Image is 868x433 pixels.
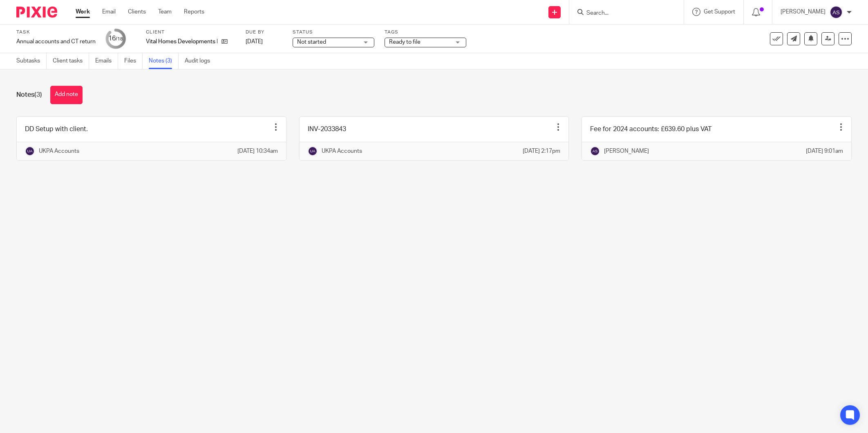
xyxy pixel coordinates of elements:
[16,38,96,46] div: Annual accounts and CT return
[830,6,843,19] img: svg%3E
[102,8,116,16] a: Email
[590,146,600,156] img: svg%3E
[149,53,179,69] a: Notes (3)
[50,86,83,104] button: Add note
[124,53,143,69] a: Files
[39,147,79,155] p: UKPA Accounts
[389,39,421,45] span: Ready to file
[586,10,659,17] input: Search
[146,29,235,36] label: Client
[16,91,42,99] h1: Notes
[246,39,263,45] span: [DATE]
[146,38,217,46] p: Vital Homes Developments Ltd
[523,147,560,155] p: [DATE] 2:17pm
[297,39,326,45] span: Not started
[108,34,123,43] div: 16
[322,147,362,155] p: UKPA Accounts
[16,53,47,69] a: Subtasks
[781,8,825,16] p: [PERSON_NAME]
[704,9,735,15] span: Get Support
[184,8,204,16] a: Reports
[158,8,172,16] a: Team
[806,147,843,155] p: [DATE] 9:01am
[385,29,466,36] label: Tags
[128,8,146,16] a: Clients
[95,53,118,69] a: Emails
[16,7,57,18] img: Pixie
[604,147,649,155] p: [PERSON_NAME]
[293,29,374,36] label: Status
[53,53,89,69] a: Client tasks
[25,146,35,156] img: svg%3E
[34,92,42,98] span: (3)
[16,29,96,36] label: Task
[237,147,278,155] p: [DATE] 10:34am
[308,146,318,156] img: svg%3E
[76,8,90,16] a: Work
[246,29,282,36] label: Due by
[185,53,216,69] a: Audit logs
[116,37,123,41] small: /18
